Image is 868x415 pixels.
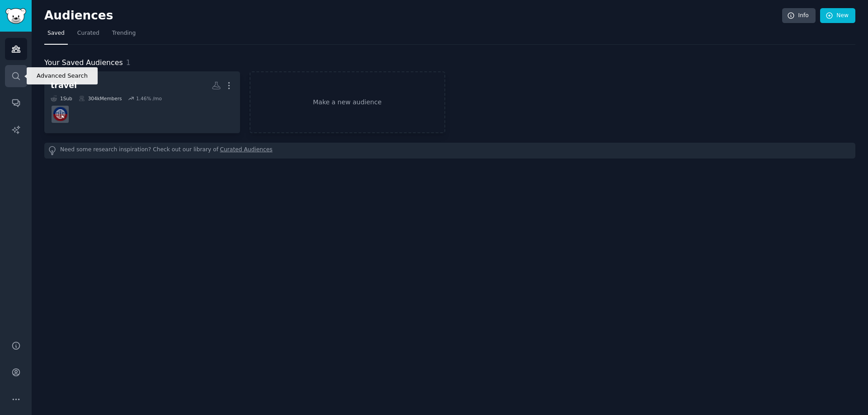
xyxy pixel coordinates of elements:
[51,80,77,91] div: travel
[109,26,139,45] a: Trending
[44,57,123,69] span: Your Saved Audiences
[51,95,72,102] div: 1 Sub
[44,143,855,159] div: Need some research inspiration? Check out our library of
[44,71,240,133] a: travel1Sub304kMembers1.46% /moInternetPH
[112,29,136,37] span: Trending
[220,146,273,155] a: Curated Audiences
[44,26,68,45] a: Saved
[79,95,122,102] div: 304k Members
[126,58,131,67] span: 1
[5,8,26,24] img: GummySearch logo
[136,95,162,102] div: 1.46 % /mo
[74,26,103,45] a: Curated
[77,29,99,37] span: Curated
[820,8,855,23] a: New
[53,107,67,121] img: InternetPH
[782,8,816,23] a: Info
[250,71,445,133] a: Make a new audience
[47,29,65,37] span: Saved
[44,9,782,23] h2: Audiences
